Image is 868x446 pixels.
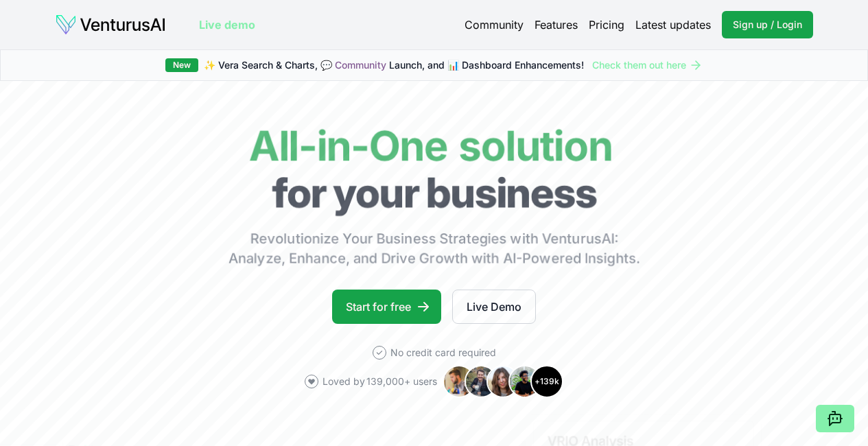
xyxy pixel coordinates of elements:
a: Check them out here [592,58,703,72]
a: Start for free [332,290,441,324]
span: ✨ Vera Search & Charts, 💬 Launch, and 📊 Dashboard Enhancements! [204,58,584,72]
img: Avatar 4 [508,365,541,398]
img: logo [55,14,166,36]
img: Avatar 1 [443,365,476,398]
a: Features [535,16,578,33]
a: Sign up / Login [722,11,813,38]
div: New [165,58,198,72]
a: Pricing [589,16,624,33]
a: Community [465,16,524,33]
img: Avatar 2 [465,365,497,398]
a: Community [335,59,386,71]
a: Live demo [199,16,255,33]
img: Avatar 3 [486,365,519,398]
a: Latest updates [635,16,711,33]
a: Live Demo [452,290,536,324]
span: Sign up / Login [733,18,802,32]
